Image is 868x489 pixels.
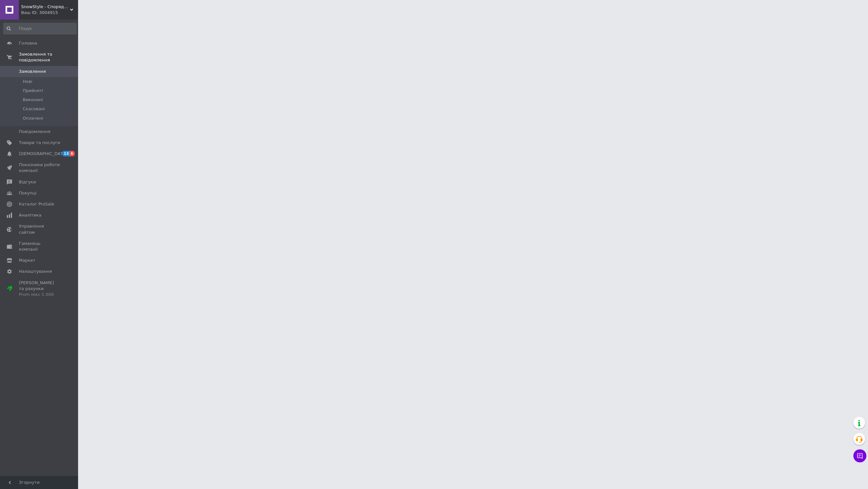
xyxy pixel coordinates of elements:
span: Показники роботи компанії [19,162,60,174]
input: Пошук [3,23,77,34]
span: Товари та послуги [19,140,60,146]
span: Налаштування [19,269,52,274]
div: Ваш ID: 3004915 [21,10,78,16]
span: Головна [19,40,37,46]
span: Відгуки [19,179,36,185]
span: Замовлення [19,69,46,74]
span: Маркет [19,258,35,263]
span: Аналітика [19,212,41,218]
span: [PERSON_NAME] та рахунки [19,280,60,298]
button: Чат з покупцем [853,449,866,462]
span: [DEMOGRAPHIC_DATA] [19,151,67,157]
span: 13 [62,151,70,156]
span: Каталог ProSale [19,201,54,207]
span: Повідомлення [19,129,50,135]
span: 6 [70,151,75,156]
span: Оплачені [23,115,43,121]
span: Скасовані [23,106,45,112]
span: Виконані [23,97,43,103]
div: Prom мікс 1 000 [19,292,60,297]
span: Управління сайтом [19,223,60,235]
span: Нові [23,79,32,85]
span: Гаманець компанії [19,241,60,252]
span: Покупці [19,190,36,196]
span: Прийняті [23,88,43,94]
span: SnowStyle - Спорядження для спорту і туризму за найкращими цінами [21,4,70,10]
span: Замовлення та повідомлення [19,51,78,63]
